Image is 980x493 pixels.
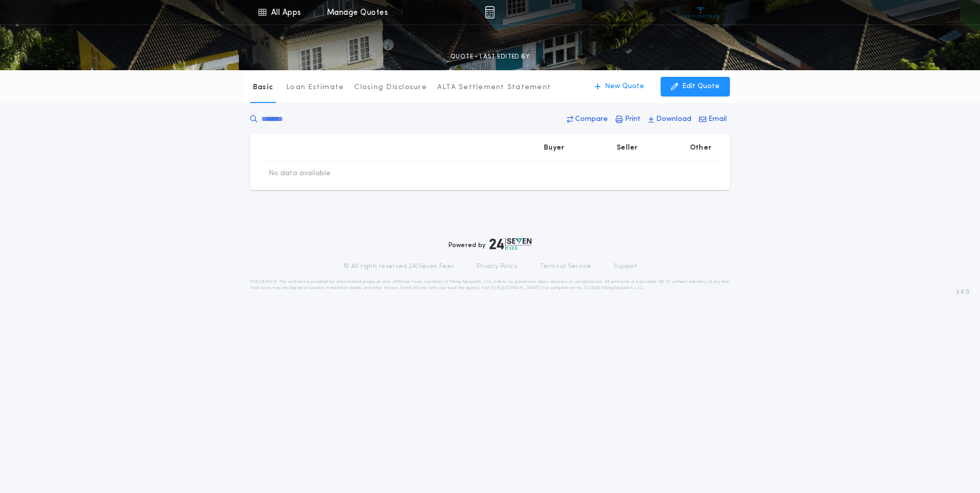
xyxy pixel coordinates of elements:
[617,143,638,153] p: Seller
[625,114,641,125] p: Print
[477,262,518,271] a: Privacy Policy
[489,238,532,250] img: logo
[682,7,720,17] img: vs-icon
[956,287,970,297] span: 3.8.0
[612,110,644,129] button: Print
[253,83,273,93] p: Basic
[354,83,427,93] p: Closing Disclosure
[448,238,532,250] div: Powered by
[343,262,454,271] p: © All rights reserved. 24|Seven Fees
[437,83,551,93] p: ALTA Settlement Statement
[540,262,591,271] a: Terms of Service
[645,110,695,129] button: Download
[260,160,339,187] td: No data available
[708,114,727,125] p: Email
[451,52,529,62] p: QUOTE - LAST EDITED BY
[690,143,711,153] p: Other
[491,286,542,290] a: [URL][DOMAIN_NAME]
[661,77,730,96] button: Edit Quote
[656,114,691,125] p: Download
[614,262,637,271] a: Support
[605,81,644,92] p: New Quote
[696,110,730,129] button: Email
[286,83,344,93] p: Loan Estimate
[250,279,730,291] p: DISCLAIMER: This estimate is provided for informational purposes only. 24|Seven Fees, a product o...
[485,6,495,18] img: img
[564,110,611,129] button: Compare
[544,143,564,153] p: Buyer
[682,81,720,92] p: Edit Quote
[584,77,655,96] button: New Quote
[575,114,608,125] p: Compare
